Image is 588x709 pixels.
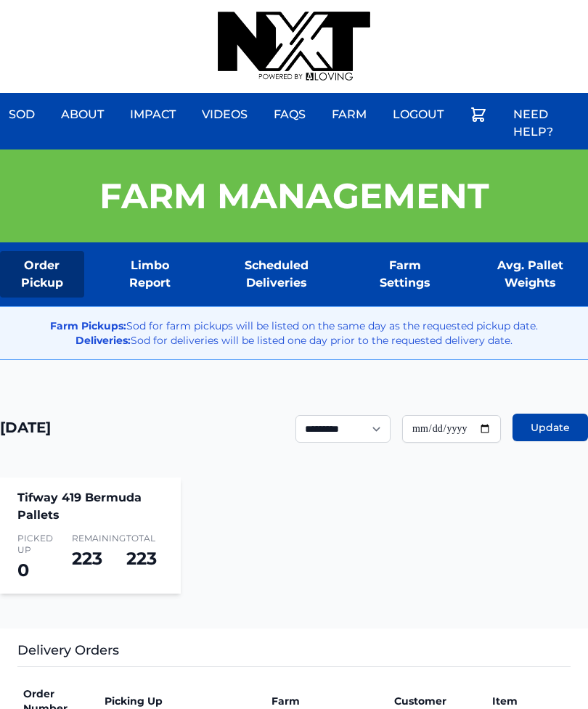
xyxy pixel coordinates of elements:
span: 223 [126,548,157,569]
img: nextdaysod.com Logo [218,12,370,81]
a: Impact [121,97,184,132]
a: Scheduled Deliveries [216,251,338,298]
span: Update [531,420,570,435]
a: Farm [323,97,375,132]
a: Videos [193,97,256,132]
span: Total [126,533,163,544]
h4: Tifway 419 Bermuda Pallets [17,489,163,524]
h3: Delivery Orders [17,640,571,667]
strong: Deliveries: [75,334,131,347]
span: Remaining [72,533,109,544]
button: Update [513,414,588,441]
strong: Farm Pickups: [50,319,126,332]
span: Picked Up [17,533,54,556]
a: FAQs [265,97,314,132]
h1: Farm Management [99,179,489,213]
a: Limbo Report [107,251,193,298]
a: Farm Settings [361,251,449,298]
a: Avg. Pallet Weights [472,251,588,298]
span: 223 [72,548,102,569]
a: Need Help? [505,97,588,149]
a: About [52,97,113,132]
span: 0 [17,560,29,581]
a: Logout [384,97,452,132]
